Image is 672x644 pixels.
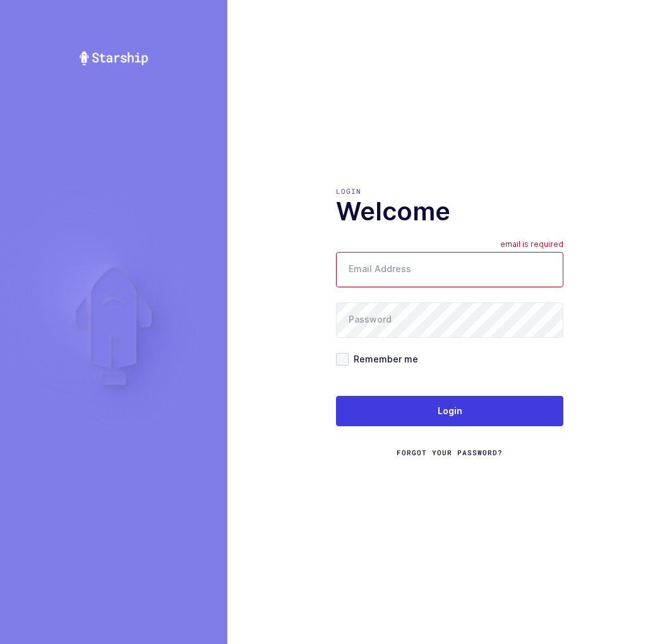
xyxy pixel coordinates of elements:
[78,51,149,66] img: Starship
[336,186,563,196] div: Login
[349,353,418,365] span: Remember me
[336,396,563,426] button: Login
[438,405,462,417] span: Login
[336,196,563,227] h1: Welcome
[336,302,563,338] input: Password
[500,239,563,252] div: email is required
[336,252,563,287] input: Email Address
[397,448,503,458] a: Forgot Your Password?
